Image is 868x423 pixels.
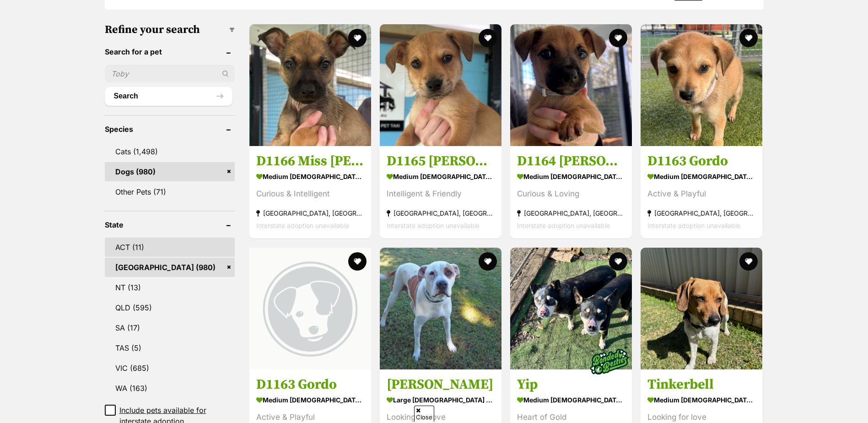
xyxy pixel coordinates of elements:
strong: medium [DEMOGRAPHIC_DATA] Dog [647,170,755,184]
img: Tinkerbell - Beagle Dog [641,248,762,369]
h3: D1163 Gordo [256,376,364,393]
a: QLD (595) [105,298,235,317]
img: D1166 Miss Hilda - Mixed breed Dog [249,24,371,146]
header: Search for a pet [105,48,235,56]
header: State [105,221,235,229]
strong: [GEOGRAPHIC_DATA], [GEOGRAPHIC_DATA] [387,207,495,220]
strong: medium [DEMOGRAPHIC_DATA] Dog [256,170,364,184]
h3: [PERSON_NAME] [387,376,495,393]
h3: D1164 [PERSON_NAME] [517,153,625,170]
a: Cats (1,498) [105,142,235,161]
a: D1164 [PERSON_NAME] medium [DEMOGRAPHIC_DATA] Dog Curious & Loving [GEOGRAPHIC_DATA], [GEOGRAPHIC... [510,146,632,239]
strong: large [DEMOGRAPHIC_DATA] Dog [387,393,495,407]
strong: medium [DEMOGRAPHIC_DATA] Dog [387,170,495,184]
span: Interstate adoption unavailable [517,222,610,230]
button: favourite [348,252,367,271]
strong: [GEOGRAPHIC_DATA], [GEOGRAPHIC_DATA] [256,207,364,220]
h3: Yip [517,376,625,393]
button: favourite [740,252,758,271]
img: bonded besties [586,339,632,385]
span: Interstate adoption unavailable [387,222,480,230]
span: Close [414,406,434,422]
a: ACT (11) [105,238,235,257]
a: D1163 Gordo medium [DEMOGRAPHIC_DATA] Dog Active & Playful [GEOGRAPHIC_DATA], [GEOGRAPHIC_DATA] I... [641,146,762,239]
a: [GEOGRAPHIC_DATA] (980) [105,258,235,277]
button: favourite [609,29,627,47]
a: Dogs (980) [105,162,235,181]
img: D1165 Wilson - Mixed breed Dog [380,24,501,146]
div: Active & Playful [647,188,755,201]
h3: D1163 Gordo [647,153,755,170]
header: Species [105,125,235,133]
img: Neville - Mastiff Dog [380,248,501,369]
button: Search [105,87,233,105]
a: VIC (685) [105,358,235,378]
strong: [GEOGRAPHIC_DATA], [GEOGRAPHIC_DATA] [517,207,625,220]
a: NT (13) [105,278,235,297]
h3: Tinkerbell [647,376,755,393]
a: SA (17) [105,318,235,337]
strong: medium [DEMOGRAPHIC_DATA] Dog [647,393,755,407]
span: Interstate adoption unavailable [256,222,349,230]
strong: [GEOGRAPHIC_DATA], [GEOGRAPHIC_DATA] [647,207,755,220]
a: WA (163) [105,379,235,398]
img: D1163 Gordo - Mixed breed Dog [641,24,762,146]
div: Curious & Intelligent [256,188,364,201]
h3: D1166 Miss [PERSON_NAME] [256,153,364,170]
span: Interstate adoption unavailable [647,222,740,230]
strong: medium [DEMOGRAPHIC_DATA] Dog [256,393,364,407]
input: Toby [105,65,235,82]
img: D1164 Dorey - Mixed breed Dog [510,24,632,146]
button: favourite [479,29,497,47]
button: favourite [740,29,758,47]
h3: Refine your search [105,23,235,36]
img: Yip - Australian Kelpie Dog [510,248,632,369]
h3: D1165 [PERSON_NAME] [387,153,495,170]
strong: medium [DEMOGRAPHIC_DATA] Dog [517,393,625,407]
a: TAS (5) [105,338,235,358]
a: Other Pets (71) [105,182,235,201]
strong: medium [DEMOGRAPHIC_DATA] Dog [517,170,625,184]
button: favourite [348,29,367,47]
div: Intelligent & Friendly [387,188,495,201]
button: favourite [609,252,627,271]
a: D1165 [PERSON_NAME] medium [DEMOGRAPHIC_DATA] Dog Intelligent & Friendly [GEOGRAPHIC_DATA], [GEOG... [380,146,501,239]
a: D1166 Miss [PERSON_NAME] medium [DEMOGRAPHIC_DATA] Dog Curious & Intelligent [GEOGRAPHIC_DATA], [... [249,146,371,239]
div: Curious & Loving [517,188,625,201]
button: favourite [479,252,497,271]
